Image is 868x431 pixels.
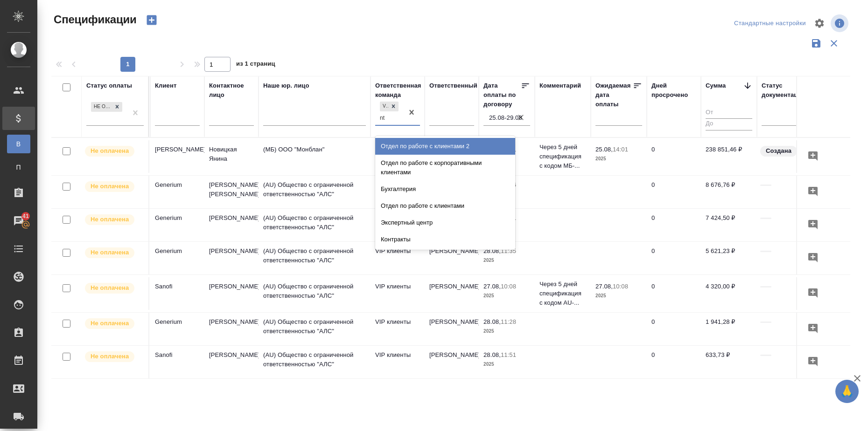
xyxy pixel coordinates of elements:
[425,346,479,378] td: [PERSON_NAME]
[483,351,501,358] p: 28.08,
[539,143,586,171] p: Через 5 дней спецификация с кодом МБ-...
[706,81,726,90] div: Сумма
[259,176,371,208] td: (AU) Общество с ограниченной ответственностью "АЛС"
[701,242,757,274] td: 5 621,23 ₽
[483,247,501,254] p: 28.08,
[595,291,642,301] p: 2025
[762,81,822,100] div: Cтатус документации
[7,158,30,177] a: П
[706,118,752,130] input: До
[501,247,516,254] p: 11:35
[204,313,259,345] td: [PERSON_NAME]
[613,283,628,290] p: 10:08
[371,209,425,241] td: VIP клиенты
[375,181,515,198] div: Бухгалтерия
[51,12,137,27] span: Спецификации
[831,14,850,32] span: Посмотреть информацию
[204,140,259,173] td: Новицкая Янина
[539,81,581,90] div: Комментарий
[380,102,388,111] div: VIP клиенты
[595,81,633,109] div: Ожидаемая дата оплаты
[155,81,176,90] div: Клиент
[375,81,421,100] div: Ответственная команда
[483,318,501,325] p: 28.08,
[701,209,757,241] td: 7 424,50 ₽
[808,12,831,34] span: Настроить таблицу
[259,242,371,274] td: (AU) Общество с ограниченной ответственностью "АЛС"
[483,81,521,109] div: Дата оплаты по договору
[425,242,479,274] td: [PERSON_NAME]
[140,12,163,28] button: Создать
[155,317,200,327] p: Generium
[613,146,628,153] p: 14:01
[371,277,425,310] td: VIP клиенты
[501,318,516,325] p: 11:28
[204,346,259,378] td: [PERSON_NAME]
[204,209,259,241] td: [PERSON_NAME]
[483,256,530,265] p: 2025
[7,135,30,153] a: В
[701,140,757,173] td: 238 851,46 ₽
[90,101,123,113] div: Не оплачена
[501,351,516,358] p: 11:51
[91,283,129,293] p: Не оплачена
[155,282,200,291] p: Sanofi
[371,313,425,345] td: VIP клиенты
[155,180,200,190] p: Generium
[12,139,26,149] span: В
[259,313,371,345] td: (AU) Общество с ограниченной ответственностью "АЛС"
[732,16,808,31] div: split button
[155,145,200,154] p: [PERSON_NAME]
[91,352,129,361] p: Не оплачена
[259,140,371,173] td: (МБ) ООО "Монблан"
[371,346,425,378] td: VIP клиенты
[595,283,613,290] p: 27.08,
[91,248,129,257] p: Не оплачена
[91,215,129,224] p: Не оплачена
[12,163,26,172] span: П
[375,214,515,231] div: Экспертный центр
[766,146,791,156] p: Создана
[701,313,757,345] td: 1 941,28 ₽
[86,81,132,90] div: Статус оплаты
[204,277,259,310] td: [PERSON_NAME]
[155,213,200,223] p: Generium
[2,209,35,233] a: 41
[647,209,701,241] td: 0
[483,327,530,336] p: 2025
[501,283,516,290] p: 10:08
[425,277,479,310] td: [PERSON_NAME]
[379,101,399,112] div: VIP клиенты
[375,231,515,248] div: Контракты
[425,313,479,345] td: [PERSON_NAME]
[371,242,425,274] td: VIP клиенты
[701,346,757,378] td: 633,73 ₽
[259,277,371,310] td: (AU) Общество с ограниченной ответственностью "АЛС"
[807,34,825,52] button: Сохранить фильтры
[595,146,613,153] p: 25.08,
[483,291,530,301] p: 2025
[483,360,530,369] p: 2025
[706,107,752,119] input: От
[539,280,586,308] p: Через 5 дней спецификация с кодом AU-...
[155,350,200,360] p: Sanofi
[595,154,642,164] p: 2025
[91,182,129,191] p: Не оплачена
[91,146,129,156] p: Не оплачена
[375,155,515,181] div: Отдел по работе с корпоративными клиентами
[375,138,515,155] div: Отдел по работе с клиентами 2
[647,242,701,274] td: 0
[651,81,696,100] div: Дней просрочено
[647,277,701,310] td: 0
[371,176,425,208] td: VIP клиенты
[825,34,843,52] button: Сбросить фильтры
[647,346,701,378] td: 0
[155,246,200,256] p: Generium
[835,380,859,403] button: 🙏
[839,382,855,401] span: 🙏
[701,277,757,310] td: 4 320,00 ₽
[209,81,254,100] div: Контактное лицо
[204,176,259,208] td: [PERSON_NAME] [PERSON_NAME]
[259,346,371,378] td: (AU) Общество с ограниченной ответственностью "АЛС"
[91,319,129,328] p: Не оплачена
